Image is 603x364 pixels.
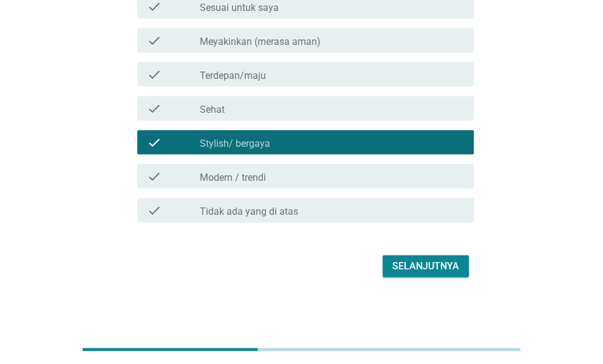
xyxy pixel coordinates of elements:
[200,138,270,150] label: Stylish/ bergaya
[147,33,162,48] i: check
[147,67,162,82] i: check
[147,203,162,218] i: check
[147,169,162,184] i: check
[147,101,162,116] i: check
[200,36,321,48] label: Meyakinkan (merasa aman)
[200,70,266,82] label: Terdepan/maju
[200,104,225,116] label: Sehat
[383,255,469,277] button: Selanjutnya
[147,135,162,150] i: check
[392,259,459,274] div: Selanjutnya
[200,2,279,14] label: Sesuai untuk saya
[200,206,298,218] label: Tidak ada yang di atas
[200,172,266,184] label: Modern / trendi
